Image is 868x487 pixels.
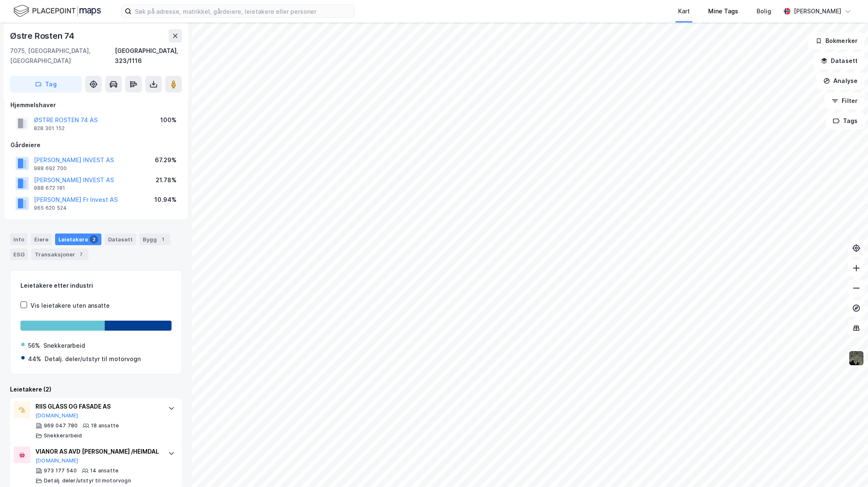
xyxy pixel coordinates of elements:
div: 969 047 780 [44,422,78,429]
div: Info [10,233,28,245]
div: [PERSON_NAME] [794,6,841,16]
div: Gårdeiere [10,140,182,150]
div: 7075, [GEOGRAPHIC_DATA], [GEOGRAPHIC_DATA] [10,46,115,66]
div: 21.78% [156,175,177,185]
div: 67.29% [155,155,177,165]
div: 100% [160,115,177,125]
div: Østre Rosten 74 [10,29,76,43]
div: RIIS GLASS OG FASADE AS [35,402,160,412]
input: Søk på adresse, matrikkel, gårdeiere, leietakere eller personer [131,5,354,18]
div: [GEOGRAPHIC_DATA], 323/1116 [115,46,182,66]
div: 828 301 152 [34,125,65,132]
button: Bokmerker [808,33,865,49]
div: Snekkerarbeid [44,432,82,439]
button: [DOMAIN_NAME] [35,412,78,419]
div: Mine Tags [708,6,738,16]
div: Detalj. deler/utstyr til motorvogn [44,477,131,484]
div: Kontrollprogram for chat [826,447,868,487]
div: Datasett [105,233,136,245]
div: Vis leietakere uten ansatte [30,301,110,311]
div: 1 [159,235,167,243]
div: Leietakere [55,233,101,245]
div: ESG [10,249,28,260]
div: Transaksjoner [31,249,88,260]
iframe: Chat Widget [826,447,868,487]
div: 56% [28,341,40,351]
div: 7 [77,250,85,259]
div: 44% [28,354,41,364]
div: Snekkerarbeid [43,341,85,351]
img: logo.f888ab2527a4732fd821a326f86c7f29.svg [13,4,101,18]
div: 965 620 524 [34,205,67,211]
div: VIANOR AS AVD [PERSON_NAME] /HEIMDAL [35,447,160,457]
div: Eiere [31,233,52,245]
button: Filter [825,93,865,109]
img: 9k= [848,350,864,366]
div: Bolig [757,6,771,16]
div: Hjemmelshaver [10,100,182,110]
div: 2 [90,235,98,243]
div: Kart [678,6,690,16]
button: Analyse [816,73,865,89]
button: [DOMAIN_NAME] [35,457,78,464]
button: Tags [826,113,865,129]
div: 14 ansatte [90,467,119,474]
button: Tag [10,76,82,93]
div: Leietakere (2) [10,384,182,394]
div: 973 177 540 [44,467,77,474]
div: Detalj. deler/utstyr til motorvogn [45,354,141,364]
div: Leietakere etter industri [20,281,172,291]
button: Datasett [814,53,865,69]
div: 10.94% [154,195,177,205]
div: 988 672 181 [34,185,65,191]
div: 988 692 700 [34,165,67,172]
div: Bygg [139,233,170,245]
div: 18 ansatte [91,422,119,429]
